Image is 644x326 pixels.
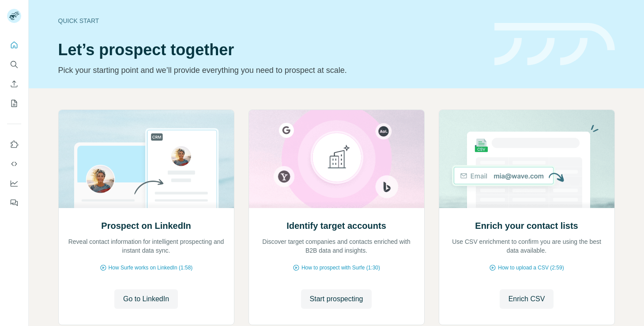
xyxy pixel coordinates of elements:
span: Enrich CSV [508,294,545,304]
button: Start prospecting [301,289,372,309]
button: Search [7,57,21,72]
button: Feedback [7,195,21,211]
button: My lists [7,95,21,111]
button: Dashboard [7,175,21,191]
span: How Surfe works on LinkedIn (1:58) [109,264,193,272]
img: Prospect on LinkedIn [58,110,234,208]
p: Use CSV enrichment to confirm you are using the best data available. [448,237,606,255]
p: Pick your starting point and we’ll provide everything you need to prospect at scale. [58,64,484,76]
button: Quick start [7,37,21,53]
h2: Prospect on LinkedIn [101,220,191,232]
img: Enrich your contact lists [439,110,615,208]
button: Go to LinkedIn [114,289,178,309]
span: Start prospecting [310,294,363,304]
button: Use Surfe API [7,156,21,172]
img: Identify target accounts [249,110,425,208]
h2: Identify target accounts [286,220,386,232]
span: How to prospect with Surfe (1:30) [301,264,380,272]
p: Discover target companies and contacts enriched with B2B data and insights. [258,237,415,255]
button: Use Surfe on LinkedIn [7,136,21,152]
img: banner [494,23,615,66]
span: Go to LinkedIn [123,294,169,304]
h1: Let’s prospect together [58,41,484,59]
h2: Enrich your contact lists [475,220,578,232]
span: How to upload a CSV (2:59) [498,264,564,272]
div: Quick start [58,16,484,25]
button: Enrich CSV [500,289,554,309]
button: Enrich CSV [7,76,21,92]
p: Reveal contact information for intelligent prospecting and instant data sync. [68,237,225,255]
